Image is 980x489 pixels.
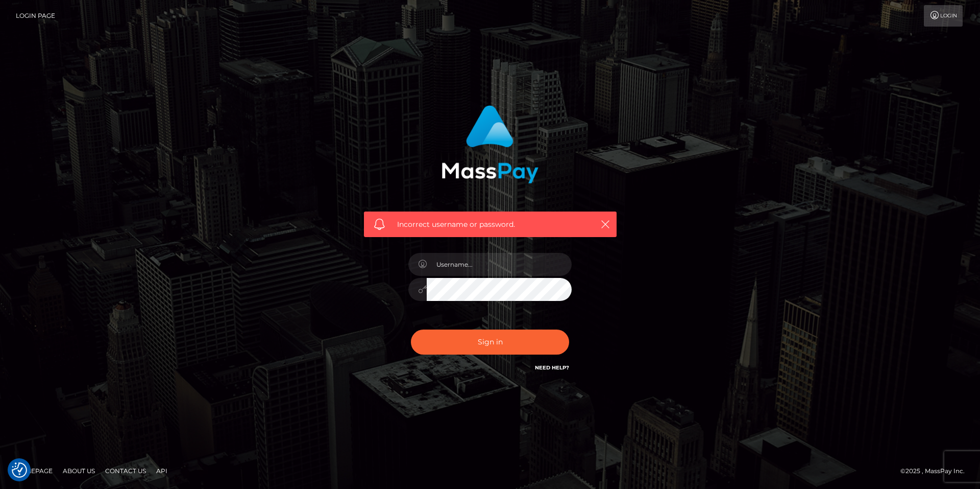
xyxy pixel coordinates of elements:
[12,462,27,478] button: Consent Preferences
[427,253,572,276] input: Username...
[11,463,57,479] a: Homepage
[101,463,150,479] a: Contact Us
[900,465,972,477] div: © 2025 , MassPay Inc.
[924,5,963,27] a: Login
[442,105,538,183] img: MassPay Login
[535,364,569,371] a: Need Help?
[12,462,27,478] img: Revisit consent button
[152,463,171,479] a: API
[59,463,99,479] a: About Us
[16,5,55,27] a: Login Page
[397,219,583,230] span: Incorrect username or password.
[411,330,569,355] button: Sign in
